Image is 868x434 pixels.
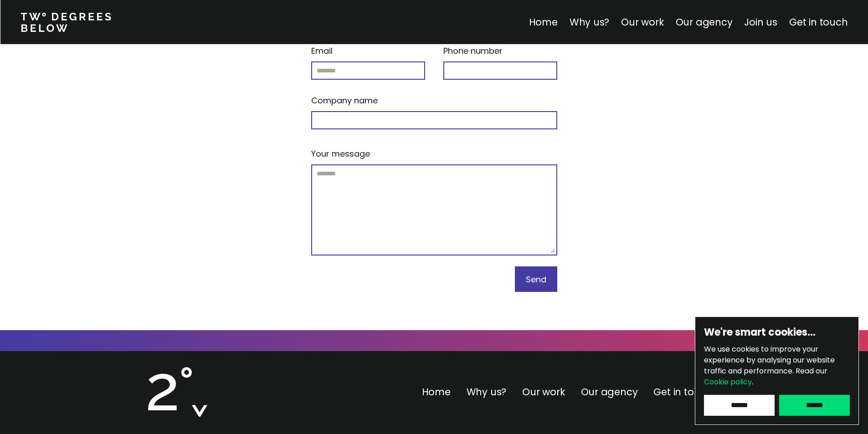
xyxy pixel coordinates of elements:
[569,15,609,29] a: Why us?
[704,326,850,339] h6: We're smart cookies…
[515,266,557,292] button: Send
[675,15,732,29] a: Our agency
[581,385,638,398] a: Our agency
[522,385,565,398] a: Our work
[422,385,451,398] a: Home
[443,61,557,80] input: Phone number
[653,385,712,398] a: Get in touch
[311,164,557,255] textarea: Your message
[311,111,557,129] input: Company name
[526,274,546,285] span: Send
[311,45,333,57] p: Email
[467,385,507,398] a: Why us?
[704,366,827,387] span: Read our .
[311,148,370,160] p: Your message
[621,15,663,29] a: Our work
[744,15,777,29] a: Join us
[443,45,503,57] p: Phone number
[789,15,847,29] a: Get in touch
[529,15,557,29] a: Home
[311,61,425,80] input: Email
[311,94,378,107] p: Company name
[704,344,850,388] p: We use cookies to improve your experience by analysing our website traffic and performance.
[704,377,752,387] a: Cookie policy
